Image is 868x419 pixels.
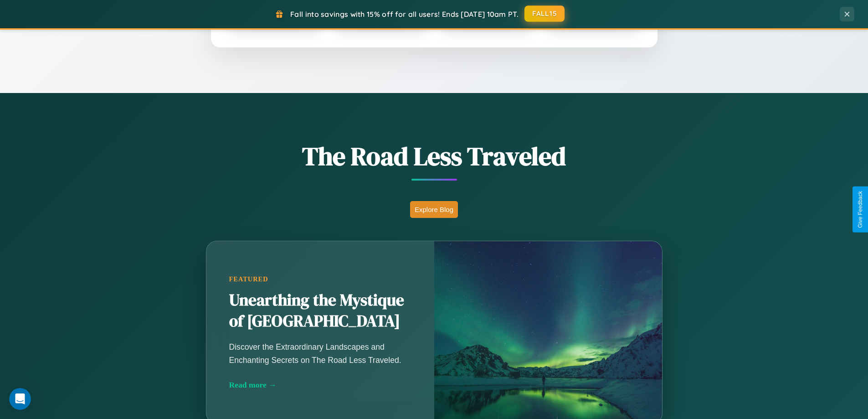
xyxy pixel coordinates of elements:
[857,191,863,228] div: Give Feedback
[161,139,708,174] h1: The Road Less Traveled
[410,201,458,218] button: Explore Blog
[229,275,411,283] div: Featured
[229,290,411,332] h2: Unearthing the Mystique of [GEOGRAPHIC_DATA]
[524,5,565,22] button: FALL15
[229,380,411,390] div: Read more →
[9,388,31,410] iframe: Intercom live chat
[229,341,411,366] p: Discover the Extraordinary Landscapes and Enchanting Secrets on The Road Less Traveled.
[290,10,519,19] span: Fall into savings with 15% off for all users! Ends [DATE] 10am PT.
